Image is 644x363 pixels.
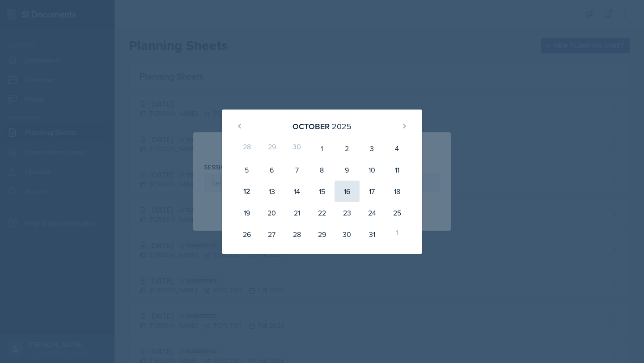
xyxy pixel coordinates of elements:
div: 7 [284,159,309,181]
div: 30 [335,224,360,245]
div: 11 [385,159,410,181]
div: October [292,120,330,132]
div: 21 [284,202,309,224]
div: 24 [360,202,385,224]
div: 29 [259,138,284,159]
div: 13 [259,181,284,202]
div: 22 [309,202,335,224]
div: 27 [259,224,284,245]
div: 28 [284,224,309,245]
div: 28 [234,138,259,159]
div: 1 [309,138,335,159]
div: 30 [284,138,309,159]
div: 19 [234,202,259,224]
div: 2025 [332,120,352,132]
div: 2 [335,138,360,159]
div: 1 [385,224,410,245]
div: 20 [259,202,284,224]
div: 23 [335,202,360,224]
div: 17 [360,181,385,202]
div: 10 [360,159,385,181]
div: 16 [335,181,360,202]
div: 26 [234,224,259,245]
div: 8 [309,159,335,181]
div: 6 [259,159,284,181]
div: 12 [234,181,259,202]
div: 5 [234,159,259,181]
div: 15 [309,181,335,202]
div: 18 [385,181,410,202]
div: 31 [360,224,385,245]
div: 3 [360,138,385,159]
div: 4 [385,138,410,159]
div: 25 [385,202,410,224]
div: 14 [284,181,309,202]
div: 29 [309,224,335,245]
div: 9 [335,159,360,181]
